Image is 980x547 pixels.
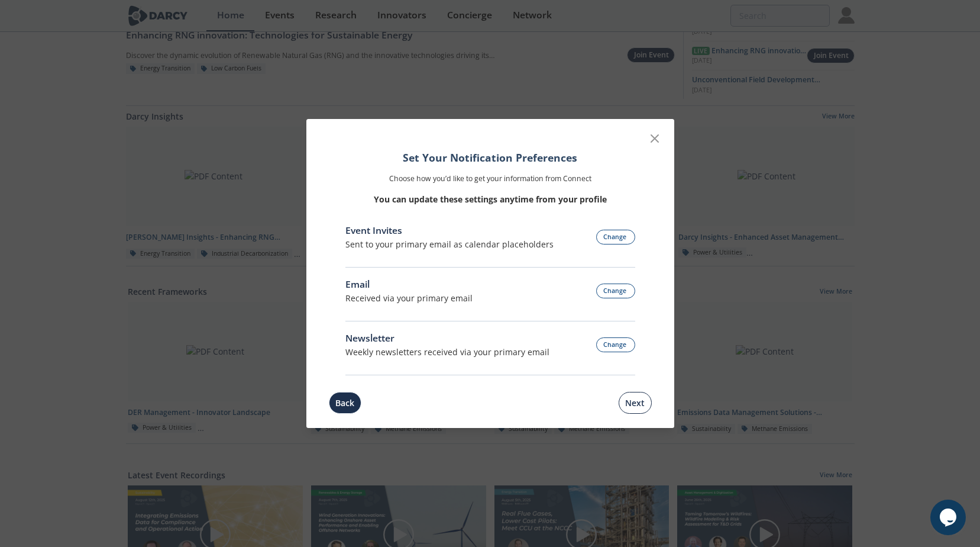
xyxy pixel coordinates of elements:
[596,230,635,244] button: Change
[930,500,968,535] iframe: chat widget
[345,173,635,184] p: Choose how you’d like to get your information from Connect
[619,392,652,414] button: Next
[596,284,635,298] button: Change
[345,224,554,238] div: Event Invites
[345,292,473,304] p: Received via your primary email
[345,238,554,250] div: Sent to your primary email as calendar placeholders
[345,193,635,205] p: You can update these settings anytime from your profile
[596,337,635,352] button: Change
[345,346,549,358] div: Weekly newsletters received via your primary email
[345,332,549,346] div: Newsletter
[345,278,473,292] div: Email
[345,150,635,165] h1: Set Your Notification Preferences
[329,392,361,414] button: Back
